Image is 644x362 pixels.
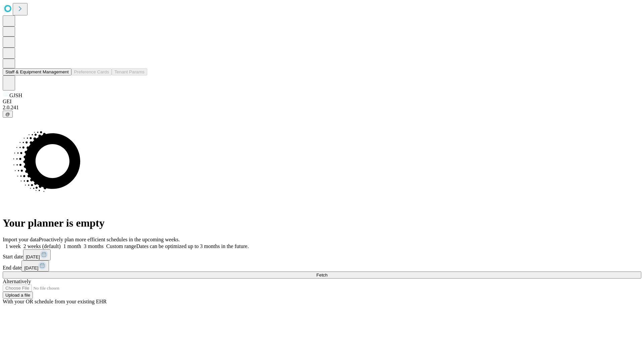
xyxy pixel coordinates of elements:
span: Custom range [106,243,136,249]
button: Preference Cards [71,68,112,75]
span: Dates can be optimized up to 3 months in the future. [136,243,249,249]
span: [DATE] [26,254,40,259]
span: GJSH [9,93,22,98]
span: 3 months [84,243,104,249]
button: Tenant Params [112,68,147,75]
span: 2 weeks (default) [23,243,61,249]
span: [DATE] [24,265,38,270]
div: End date [3,260,641,271]
button: [DATE] [21,260,49,271]
span: 1 week [5,243,21,249]
span: Alternatively [3,279,31,284]
span: Import your data [3,237,39,242]
span: @ [5,112,10,117]
div: 2.0.241 [3,105,641,111]
span: With your OR schedule from your existing EHR [3,299,107,304]
button: [DATE] [23,249,51,260]
div: GEI [3,99,641,105]
span: Fetch [316,273,327,278]
button: Fetch [3,271,641,279]
span: 1 month [63,243,81,249]
button: Upload a file [3,292,33,299]
button: @ [3,111,13,118]
button: Staff & Equipment Management [3,68,71,75]
h1: Your planner is empty [3,217,641,229]
span: Proactively plan more efficient schedules in the upcoming weeks. [39,237,180,242]
div: Start date [3,249,641,260]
